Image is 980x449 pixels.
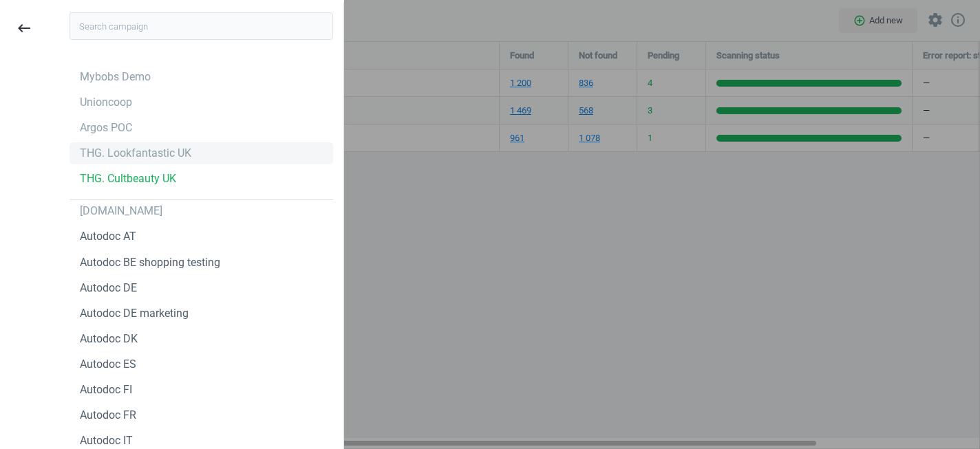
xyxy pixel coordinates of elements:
div: Autodoc DE marketing [80,306,189,321]
div: [DOMAIN_NAME] [80,204,162,219]
div: Autodoc FI [80,382,132,397]
div: Autodoc IT [80,433,133,448]
div: THG. Cultbeauty UK [80,171,176,186]
div: Argos POC [80,120,132,135]
div: Autodoc FR [80,408,136,423]
button: keyboard_backspace [8,12,40,45]
div: THG. Lookfantastic UK [80,146,191,161]
div: Unioncoop [80,95,132,110]
div: Autodoc BE shopping testing [80,255,220,270]
div: Autodoc DE [80,281,137,296]
i: keyboard_backspace [16,20,32,36]
div: Autodoc AT [80,229,136,244]
div: Autodoc DK [80,331,138,347]
div: Autodoc ES [80,357,136,372]
div: Mybobs Demo [80,69,151,85]
input: Search campaign [70,12,333,40]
